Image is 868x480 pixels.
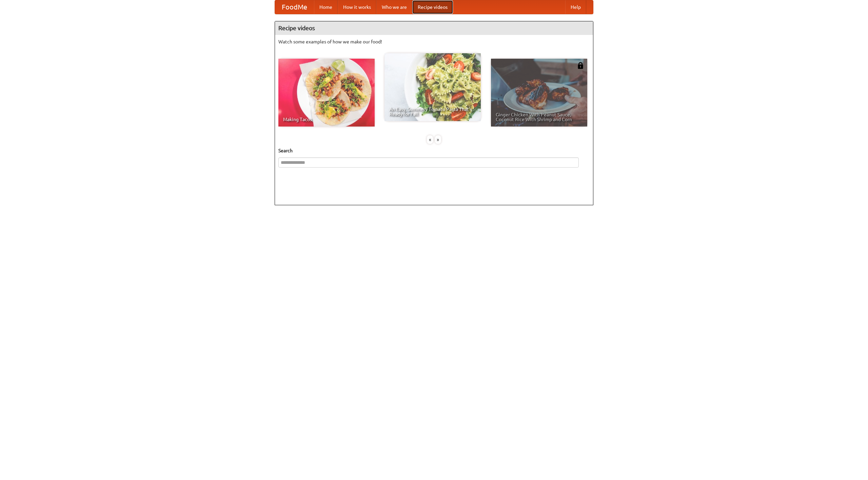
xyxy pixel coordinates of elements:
h4: Recipe videos [275,21,593,35]
a: How it works [338,0,376,14]
a: Help [565,0,586,14]
span: An Easy, Summery Tomato Pasta That's Ready for Fall [389,107,476,116]
a: Recipe videos [412,0,453,14]
a: FoodMe [275,0,314,14]
div: « [427,135,433,144]
a: Making Tacos [278,59,375,127]
a: Who we are [376,0,412,14]
span: Making Tacos [283,117,370,122]
div: » [435,135,441,144]
img: 483408.png [577,62,584,69]
h5: Search [278,147,590,154]
a: An Easy, Summery Tomato Pasta That's Ready for Fall [384,53,481,121]
a: Home [314,0,338,14]
p: Watch some examples of how we make our food! [278,38,590,45]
